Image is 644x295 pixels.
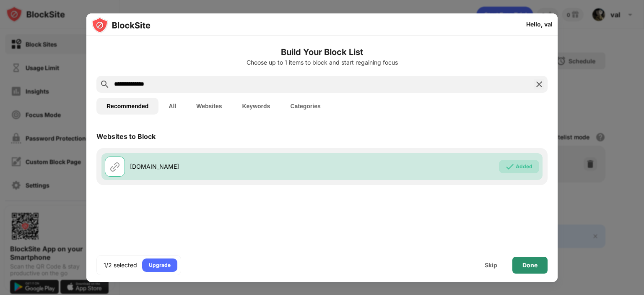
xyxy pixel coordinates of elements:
[96,98,158,115] button: Recommended
[522,262,538,269] div: Done
[232,98,280,115] button: Keywords
[104,261,137,269] div: 1/2 selected
[96,59,548,66] div: Choose up to 1 items to block and start regaining focus
[158,98,186,115] button: All
[100,79,110,89] img: search.svg
[91,17,151,34] img: logo-blocksite.svg
[96,132,156,141] div: Websites to Block
[526,21,553,28] div: Hello, val
[149,261,171,269] div: Upgrade
[485,262,497,269] div: Skip
[516,162,532,171] div: Added
[130,162,322,171] div: [DOMAIN_NAME]
[534,79,544,89] img: search-close
[96,46,548,58] h6: Build Your Block List
[110,162,120,172] img: url.svg
[186,98,232,115] button: Websites
[280,98,330,115] button: Categories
